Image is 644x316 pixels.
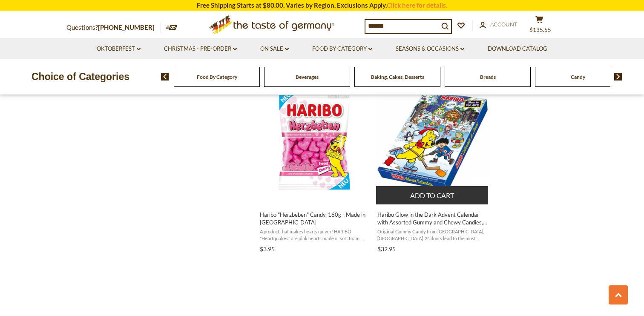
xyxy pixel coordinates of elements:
span: $3.95 [260,245,275,253]
img: next arrow [614,73,622,80]
img: previous arrow [161,73,169,80]
span: $32.95 [377,245,396,253]
button: Add to cart [376,186,488,204]
a: Haribo [259,77,371,256]
img: Haribo Harzbeben [259,84,371,197]
a: Breads [480,74,496,80]
a: Click here for details. [387,1,447,9]
span: Haribo "Herzbeben" Candy, 160g - Made in [GEOGRAPHIC_DATA] [260,211,370,226]
a: Download Catalog [488,44,547,54]
p: Questions? [66,22,161,33]
a: Candy [571,74,585,80]
span: Original Gummy Candy from [GEOGRAPHIC_DATA], [GEOGRAPHIC_DATA]. 24 doors lead to the most famous ... [377,228,488,241]
button: $135.55 [526,15,552,37]
a: Seasons & Occasions [396,44,464,54]
a: [PHONE_NUMBER] [98,23,155,31]
span: $135.55 [529,26,551,33]
img: Haribo Glow in the Dark Advent Calendar with Assorted Gummy and Chewy Candies, 24 Treat Size Bags... [376,84,489,197]
a: Baking, Cakes, Desserts [371,74,424,80]
a: On Sale [260,44,289,54]
span: Haribo Glow in the Dark Advent Calendar with Assorted Gummy and Chewy Candies, 24 Treat Size Bags... [377,211,488,226]
a: Food By Category [197,74,237,80]
span: Account [490,21,517,28]
a: Food By Category [312,44,372,54]
a: Account [480,20,517,29]
a: Beverages [296,74,319,80]
a: Haribo Glow in the Dark Advent Calendar with Assorted Gummy and Chewy Candies, 24 Treat Size Bags... [376,77,489,256]
a: Oktoberfest [97,44,141,54]
a: Christmas - PRE-ORDER [164,44,237,54]
span: A product that makes hearts quiver! HARIBO "Heartquakes" are pink hearts made of soft foam sugar ... [260,228,370,241]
